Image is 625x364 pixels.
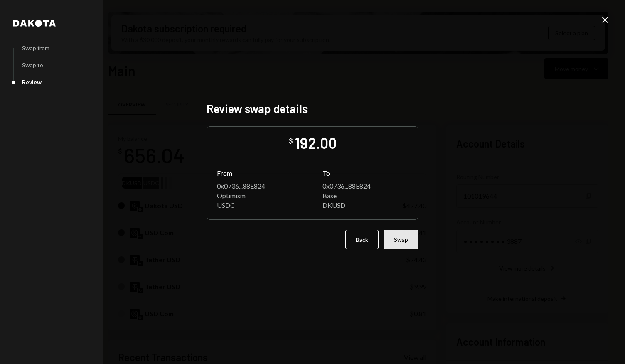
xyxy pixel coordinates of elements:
div: Swap to [22,61,43,69]
div: 192.00 [295,133,337,152]
div: Swap from [22,44,49,52]
div: 0x0736...88E824 [217,182,302,190]
div: Base [322,192,408,199]
div: Review [22,79,42,86]
div: 0x0736...88E824 [322,182,408,190]
button: Swap [384,230,418,249]
div: From [217,169,302,177]
div: To [322,169,408,177]
div: USDC [217,201,302,209]
div: Optimism [217,192,302,199]
div: $ [289,137,293,145]
h2: Review swap details [207,101,418,117]
button: Back [345,230,379,249]
div: DKUSD [322,201,408,209]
